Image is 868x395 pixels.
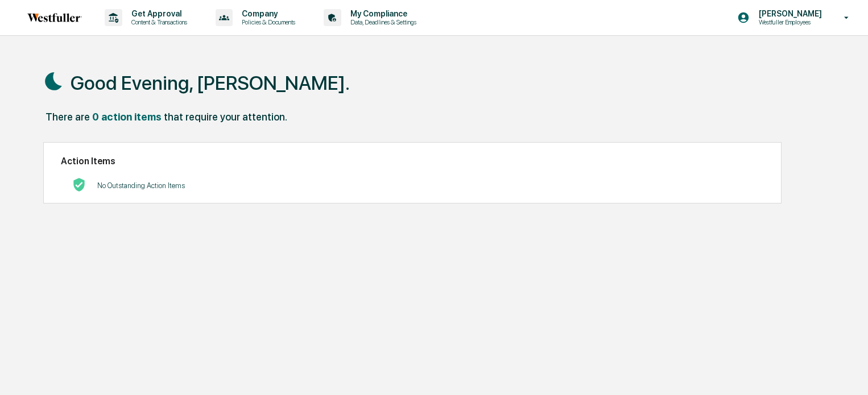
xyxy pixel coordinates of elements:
img: logo [27,13,82,22]
p: Data, Deadlines & Settings [341,18,422,26]
p: Policies & Documents [233,18,301,26]
div: that require your attention. [164,111,287,123]
p: Company [233,9,301,18]
p: Get Approval [122,9,193,18]
div: There are [46,111,90,123]
div: 0 action items [92,111,162,123]
img: No Actions logo [72,178,86,192]
p: Westfuller Employees [750,18,828,26]
p: Content & Transactions [122,18,193,26]
p: My Compliance [341,9,422,18]
h2: Action Items [61,156,764,167]
p: No Outstanding Action Items [97,181,185,190]
p: [PERSON_NAME] [750,9,828,18]
h1: Good Evening, [PERSON_NAME]. [71,72,350,94]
